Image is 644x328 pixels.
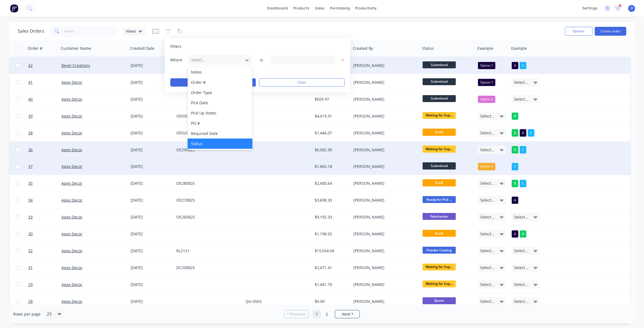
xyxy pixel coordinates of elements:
div: [PERSON_NAME] [353,147,415,153]
div: Order Type [188,87,252,98]
span: Ready for Pick ... [423,196,456,203]
div: Status [188,139,252,149]
div: Pick Up Notes [188,108,252,118]
h1: Sales Orders [18,28,44,34]
button: C [512,163,518,170]
div: PO # [188,118,252,128]
span: Select... [480,147,495,153]
span: Powder Coating [423,247,456,254]
span: Select... [480,248,495,254]
div: [DATE] [131,282,172,287]
div: $1,198.92 [315,231,347,237]
span: Select... [514,299,528,304]
span: 42 [28,63,33,68]
span: Select... [514,80,528,85]
div: $2,471.41 [315,265,347,270]
a: 31 [28,259,61,276]
div: Example [477,46,493,51]
span: is [256,57,267,63]
a: Page 2 [323,310,331,318]
div: Created By [353,46,373,51]
div: $0.00 [315,299,347,304]
span: 30 [28,231,33,237]
a: Apex Decor [61,248,82,253]
span: A [514,231,516,237]
span: Filters [170,44,182,49]
div: [DATE] [131,197,172,203]
input: Search... [64,26,118,37]
div: [PERSON_NAME] [353,181,415,186]
span: Submitted [423,61,456,68]
a: Apex Decor [61,299,82,304]
span: 33 [28,214,33,220]
span: Select... [480,282,495,287]
span: Draft [423,230,456,237]
a: Apex Decor [61,214,82,220]
a: 29 [28,276,61,293]
a: 42 [28,57,61,74]
a: 28 [28,293,61,310]
span: 28 [28,299,33,304]
span: C [522,181,524,186]
span: Previous [290,311,306,317]
div: [DATE] [131,113,172,119]
span: B [514,181,516,186]
div: $3,698.33 [315,197,347,203]
a: Page 1 is your current page [313,310,321,318]
div: [DATE] [131,164,172,169]
div: [DATE] [131,80,172,85]
a: Apex Decor [61,181,82,186]
span: Waiting for Sup... [423,112,456,119]
a: Next page [335,311,359,317]
div: [PERSON_NAME] [353,248,415,254]
div: [DATE] [131,63,172,68]
div: [PERSON_NAME] [353,113,415,119]
a: 39 [28,108,61,124]
span: Select... [480,197,495,203]
span: 37 [28,164,33,169]
span: Waiting for Sup... [423,280,456,287]
span: Submitted [423,78,456,85]
div: [DATE] [131,130,172,136]
div: $4,019.31 [315,113,347,119]
a: Apex Decor [61,197,82,203]
span: 31 [28,265,33,270]
div: Status [422,46,434,51]
span: Select... [480,181,495,186]
div: [PERSON_NAME] [353,231,415,237]
span: 38 [28,130,33,136]
img: Factory [10,4,18,12]
div: Example [511,46,527,51]
button: Clear [259,78,345,87]
div: Order # [188,77,252,87]
button: add [187,68,252,73]
div: Created Date [130,46,154,51]
div: Pick Date [188,98,252,108]
span: Select... [480,214,495,220]
span: B [514,113,516,119]
span: Fabrication [423,213,456,220]
span: Select... [480,113,495,119]
span: O [630,6,633,11]
div: [PERSON_NAME] [353,97,415,102]
a: Apex Decor [61,97,82,102]
a: 38 [28,125,61,141]
a: Apex Decor [61,265,82,270]
div: Notes [188,67,252,77]
span: Select... [480,299,495,304]
div: DC200825 [176,265,238,270]
span: Select... [514,97,528,102]
div: productivity [353,4,379,12]
div: OE020925 [176,130,238,136]
button: Options [565,27,593,36]
a: QU-0563 [245,299,262,304]
div: RL2121 [176,248,238,254]
span: Submitted [423,162,456,169]
span: 36 [28,147,33,153]
div: [PERSON_NAME] [353,197,415,203]
div: $1,665.18 [315,164,347,169]
div: $2,400.64 [315,181,347,186]
span: Select... [480,265,495,270]
div: [DATE] [131,248,172,254]
span: Rows per page [13,311,41,317]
